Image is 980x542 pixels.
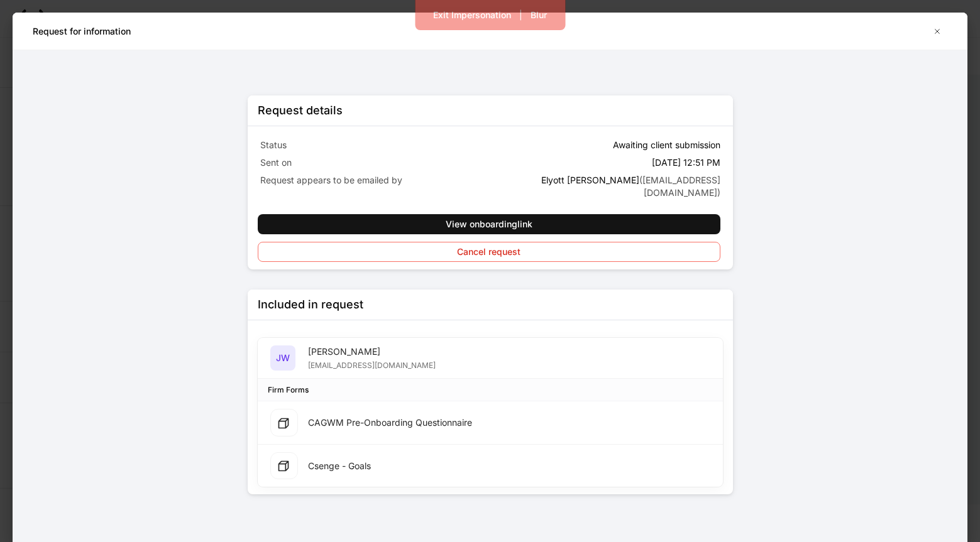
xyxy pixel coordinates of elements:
p: Request appears to be emailed by [260,174,488,187]
div: Cancel request [457,246,520,258]
h5: Request for information [33,25,131,38]
div: [EMAIL_ADDRESS][DOMAIN_NAME] [308,358,436,371]
h5: JW [276,352,290,364]
p: Status [260,139,488,151]
button: View onboardinglink [258,214,720,234]
div: Exit Impersonation [433,9,511,21]
div: [PERSON_NAME] [308,345,436,358]
p: [DATE] 12:51 PM [652,156,720,169]
div: Firm Forms [268,384,309,396]
p: Sent on [260,156,488,169]
button: Cancel request [258,242,720,262]
div: Request details [258,103,343,118]
p: Awaiting client submission [613,139,720,151]
div: Csenge - Goals [308,460,371,472]
p: Elyott [PERSON_NAME] [493,174,720,199]
div: Blur [531,9,547,21]
span: ( [EMAIL_ADDRESS][DOMAIN_NAME] ) [639,175,720,198]
div: Included in request [258,297,363,312]
div: CAGWM Pre-Onboarding Questionnaire [308,416,472,429]
div: View onboarding link [446,218,532,230]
